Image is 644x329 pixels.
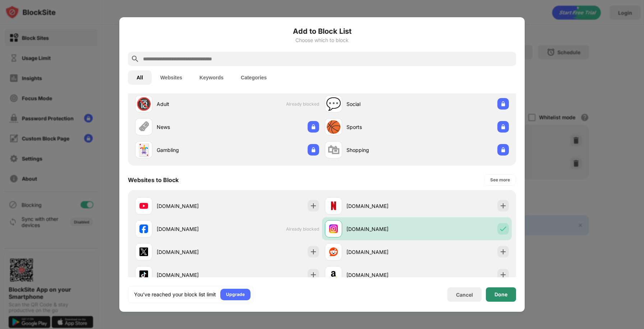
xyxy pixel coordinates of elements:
img: favicons [139,224,148,233]
div: News [157,123,227,131]
div: Websites to Block [128,176,179,184]
div: 💬 [326,97,341,111]
div: See more [490,176,510,184]
div: Done [494,292,507,297]
img: favicons [139,270,148,279]
div: 🏀 [326,120,341,134]
img: search.svg [131,55,139,63]
div: Upgrade [226,291,245,298]
img: favicons [329,201,338,210]
div: Cancel [456,292,473,298]
div: Shopping [346,146,417,154]
div: Sports [346,123,417,131]
img: favicons [329,247,338,256]
div: Choose which to block [128,37,516,43]
div: You’ve reached your block list limit [134,291,216,298]
div: [DOMAIN_NAME] [346,202,417,210]
div: 🛍 [327,143,340,157]
h6: Add to Block List [128,26,516,37]
span: Already blocked [286,226,319,232]
button: Websites [152,70,191,85]
div: 🔞 [136,97,151,111]
img: favicons [139,247,148,256]
div: [DOMAIN_NAME] [346,271,417,279]
div: [DOMAIN_NAME] [157,248,227,256]
img: favicons [329,224,338,233]
span: Already blocked [286,101,319,107]
div: [DOMAIN_NAME] [157,271,227,279]
div: 🃏 [136,143,151,157]
div: Social [346,100,417,108]
div: 🗞 [138,120,150,134]
div: Adult [157,100,227,108]
div: [DOMAIN_NAME] [346,248,417,256]
img: favicons [139,201,148,210]
img: favicons [329,270,338,279]
div: [DOMAIN_NAME] [346,225,417,233]
div: [DOMAIN_NAME] [157,202,227,210]
div: Gambling [157,146,227,154]
button: Keywords [191,70,232,85]
button: Categories [232,70,275,85]
button: All [128,70,152,85]
div: [DOMAIN_NAME] [157,225,227,233]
